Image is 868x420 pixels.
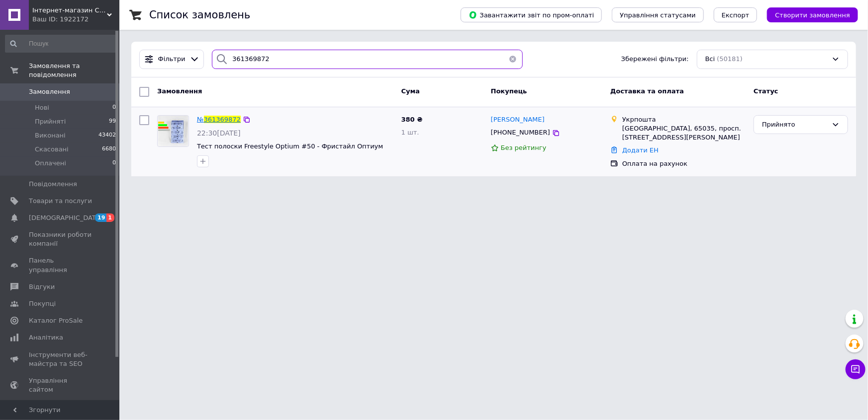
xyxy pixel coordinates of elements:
span: Каталог ProSale [29,316,83,325]
span: Аналітика [29,333,63,342]
span: Завантажити звіт по пром-оплаті [469,10,594,19]
span: Товари та послуги [29,197,92,206]
button: Завантажити звіт по пром-оплаті [461,7,602,22]
div: Оплата на рахунок [622,159,746,168]
span: [PERSON_NAME] [491,116,545,123]
span: [PHONE_NUMBER] [491,129,550,136]
span: Замовлення [157,87,202,95]
button: Очистить [503,50,523,69]
span: Створити замовлення [775,11,850,19]
span: Показники роботи компанії [29,230,92,248]
button: Створити замовлення [767,7,858,22]
span: Оплачені [35,159,66,168]
div: [GEOGRAPHIC_DATA], 65035, просп. [STREET_ADDRESS][PERSON_NAME] [622,124,746,142]
span: № [197,116,204,123]
div: Прийнято [762,120,828,130]
span: 43402 [98,131,116,140]
a: №361369872 [197,116,241,123]
span: 22:30[DATE] [197,129,241,137]
div: Ваш ID: 1922172 [32,15,119,24]
button: Чат з покупцем [846,359,866,379]
span: Управління статусами [620,11,696,19]
span: Покупці [29,299,56,308]
span: Статус [754,87,778,95]
span: Доставка та оплата [610,87,684,95]
h1: Список замовлень [149,9,250,21]
a: [PERSON_NAME] [491,115,545,125]
span: 0 [112,103,116,112]
a: Створити замовлення [757,11,858,18]
span: Інструменти веб-майстра та SEO [29,350,92,368]
span: Замовлення [29,87,70,96]
img: Фото товару [158,116,188,146]
span: Cума [401,87,420,95]
span: Фільтри [158,55,186,64]
span: 361369872 [204,116,241,123]
span: Управління сайтом [29,376,92,394]
span: 1 [106,213,114,222]
button: Управління статусами [612,7,704,22]
span: Відгуки [29,282,55,291]
div: Укрпошта [622,115,746,124]
span: Експорт [722,11,750,19]
span: 380 ₴ [401,116,423,123]
span: [DEMOGRAPHIC_DATA] [29,213,102,222]
span: 1 шт. [401,129,419,136]
span: Панель управління [29,256,92,274]
button: Експорт [714,7,758,22]
span: Покупець [491,87,527,95]
a: Тест полоски Freestyle Optium​ #50 - Фристайл Оптиум [197,142,383,150]
input: Пошук [5,35,117,53]
span: Прийняті [35,117,66,126]
span: Всі [705,55,715,64]
span: Виконані [35,131,66,140]
span: 0 [112,159,116,168]
span: Скасовані [35,145,69,154]
input: Пошук за номером замовлення, ПІБ покупця, номером телефону, Email, номером накладної [212,50,522,69]
span: Нові [35,103,49,112]
a: Додати ЕН [622,146,659,154]
span: Інтернет-магазин СМУЖКА [32,6,107,15]
span: Повідомлення [29,180,77,189]
span: 19 [95,213,106,222]
span: Збережені фільтри: [621,55,689,64]
span: Замовлення та повідомлення [29,62,119,79]
span: 6680 [102,145,116,154]
span: (50181) [717,55,743,63]
a: Фото товару [157,115,189,147]
span: 99 [109,117,116,126]
span: Без рейтингу [501,144,547,151]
